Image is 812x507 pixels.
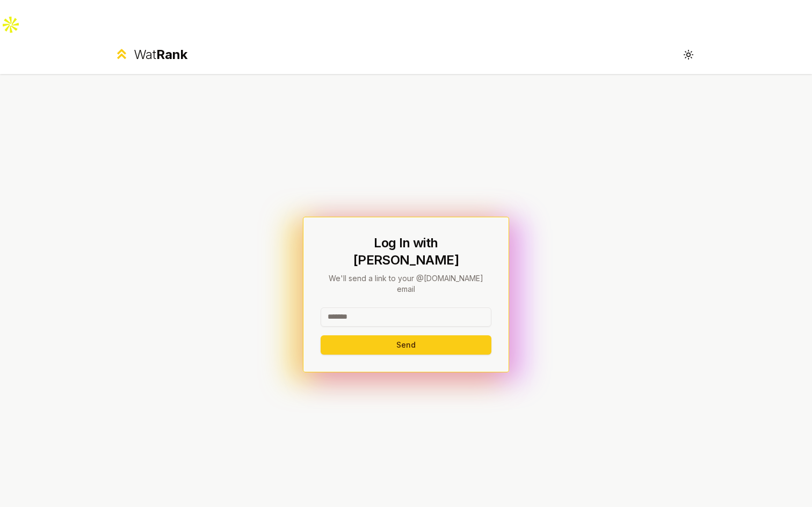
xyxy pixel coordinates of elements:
div: Wat [134,46,187,63]
a: WatRank [114,46,187,63]
p: We'll send a link to your @[DOMAIN_NAME] email [321,273,491,295]
span: Rank [156,47,187,62]
button: Send [321,335,491,355]
h1: Log In with [PERSON_NAME] [321,234,491,269]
